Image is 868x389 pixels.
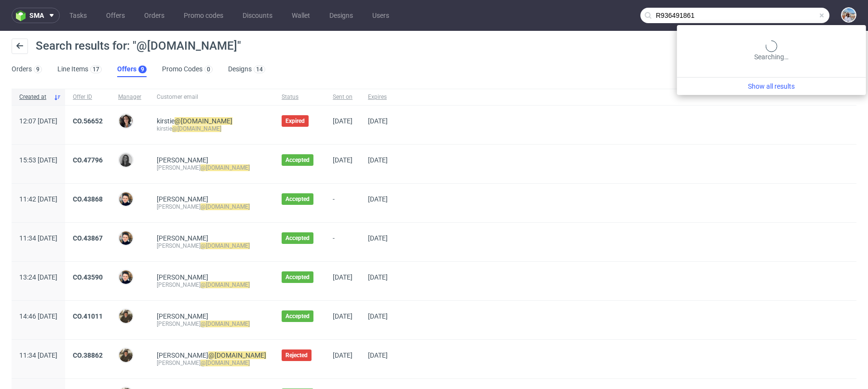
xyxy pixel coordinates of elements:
[201,203,250,210] mark: @[DOMAIN_NAME]
[162,62,213,77] a: Promo Codes0
[681,40,862,62] div: Searching…
[333,273,353,281] span: [DATE]
[19,195,57,203] span: 11:42 [DATE]
[36,66,40,73] div: 9
[157,312,208,320] a: [PERSON_NAME]
[19,234,57,242] span: 11:34 [DATE]
[19,156,57,164] span: 15:53 [DATE]
[285,312,310,320] span: Accepted
[19,351,57,359] span: 11:34 [DATE]
[368,312,388,320] span: [DATE]
[19,312,57,320] span: 14:46 [DATE]
[237,8,278,23] a: Discounts
[333,312,353,320] span: [DATE]
[157,320,266,328] div: [PERSON_NAME]
[681,81,862,91] a: Show all results
[157,242,266,250] div: [PERSON_NAME]
[12,62,42,77] a: Orders9
[286,8,316,23] a: Wallet
[117,62,147,77] a: Offers9
[138,8,170,23] a: Orders
[29,12,44,19] span: sma
[19,273,57,281] span: 13:24 [DATE]
[157,281,266,289] div: [PERSON_NAME]
[157,156,208,164] a: [PERSON_NAME]
[333,117,353,125] span: [DATE]
[73,117,103,125] a: CO.56652
[333,234,353,250] span: -
[157,234,208,242] a: [PERSON_NAME]
[157,203,266,211] div: [PERSON_NAME]
[157,93,266,101] span: Customer email
[73,93,103,101] span: Offer ID
[285,156,310,164] span: Accepted
[73,273,103,281] a: CO.43590
[36,39,241,53] span: Search results for: "@[DOMAIN_NAME]"
[333,351,353,359] span: [DATE]
[285,351,308,359] span: Rejected
[16,10,29,21] img: logo
[157,273,208,281] a: [PERSON_NAME]
[73,156,103,164] a: CO.47796
[157,125,266,133] div: kirstie
[64,8,93,23] a: Tasks
[324,8,359,23] a: Designs
[285,234,310,242] span: Accepted
[118,93,141,101] span: Manager
[175,117,232,125] mark: @[DOMAIN_NAME]
[57,62,102,77] a: Line Items17
[119,231,133,245] img: Wojciech Cyniak
[201,321,250,327] mark: @[DOMAIN_NAME]
[368,234,388,242] span: [DATE]
[157,164,266,172] div: [PERSON_NAME]
[141,66,144,73] div: 9
[73,234,103,242] a: CO.43867
[157,359,266,367] div: [PERSON_NAME]
[12,8,60,23] button: sma
[119,349,133,362] img: Nicolas Teissedre
[842,8,855,22] img: Marta Kozłowska
[73,195,103,203] a: CO.43868
[19,117,57,125] span: 12:07 [DATE]
[178,8,229,23] a: Promo codes
[100,8,131,23] a: Offers
[256,66,263,73] div: 14
[285,117,305,125] span: Expired
[119,153,133,167] img: Mª Alicia Marín Pino
[201,282,250,288] mark: @[DOMAIN_NAME]
[201,164,250,171] mark: @[DOMAIN_NAME]
[285,273,310,281] span: Accepted
[366,8,395,23] a: Users
[73,312,103,320] a: CO.41011
[119,114,133,128] img: Moreno Martinez Cristina
[282,93,317,101] span: Status
[157,195,208,203] a: [PERSON_NAME]
[119,192,133,206] img: Wojciech Cyniak
[157,351,266,359] span: [PERSON_NAME]
[119,309,133,323] img: Nicolas Teissedre
[201,242,250,249] mark: @[DOMAIN_NAME]
[207,66,210,73] div: 0
[73,351,103,359] a: CO.38862
[285,195,310,203] span: Accepted
[93,66,99,73] div: 17
[172,125,221,132] mark: @[DOMAIN_NAME]
[333,195,353,211] span: -
[368,351,388,359] span: [DATE]
[368,156,388,164] span: [DATE]
[201,360,250,366] mark: @[DOMAIN_NAME]
[333,93,353,101] span: Sent on
[368,117,388,125] span: [DATE]
[228,62,265,77] a: Designs14
[333,156,353,164] span: [DATE]
[119,270,133,284] img: Wojciech Cyniak
[208,351,266,359] mark: @[DOMAIN_NAME]
[368,195,388,203] span: [DATE]
[368,273,388,281] span: [DATE]
[368,93,388,101] span: Expires
[19,93,50,101] span: Created at
[157,117,232,125] span: kirstie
